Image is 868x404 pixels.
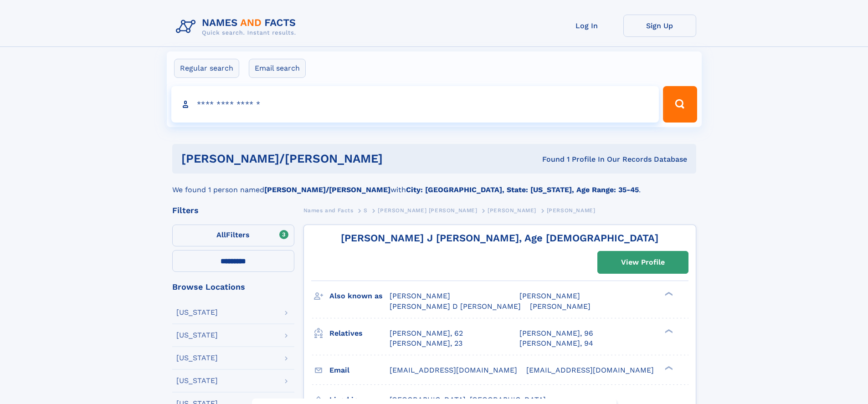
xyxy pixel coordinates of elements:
[172,15,303,39] img: Logo Names and Facts
[329,363,390,378] h3: Email
[390,328,463,338] a: [PERSON_NAME], 62
[623,15,696,37] a: Sign Up
[663,291,673,297] div: ❯
[547,207,596,214] span: [PERSON_NAME]
[174,59,239,78] label: Regular search
[329,288,390,304] h3: Also known as
[390,338,462,348] a: [PERSON_NAME], 23
[526,366,654,374] span: [EMAIL_ADDRESS][DOMAIN_NAME]
[663,86,697,123] button: Search Button
[378,205,477,216] a: [PERSON_NAME] [PERSON_NAME]
[390,302,521,311] span: [PERSON_NAME] D [PERSON_NAME]
[176,354,218,362] div: [US_STATE]
[550,15,623,37] a: Log In
[329,326,390,341] h3: Relatives
[519,291,580,300] span: [PERSON_NAME]
[171,86,659,123] input: search input
[530,302,591,311] span: [PERSON_NAME]
[621,252,665,273] div: View Profile
[488,205,536,216] a: [PERSON_NAME]
[172,174,696,195] div: We found 1 person named with .
[176,377,218,384] div: [US_STATE]
[172,225,294,246] label: Filters
[519,328,593,338] a: [PERSON_NAME], 96
[264,185,390,194] b: [PERSON_NAME]/[PERSON_NAME]
[390,291,450,300] span: [PERSON_NAME]
[378,207,477,214] span: [PERSON_NAME] [PERSON_NAME]
[390,395,546,404] span: [GEOGRAPHIC_DATA], [GEOGRAPHIC_DATA]
[390,366,517,374] span: [EMAIL_ADDRESS][DOMAIN_NAME]
[663,328,673,334] div: ❯
[172,283,294,291] div: Browse Locations
[216,230,226,239] span: All
[176,309,218,316] div: [US_STATE]
[462,154,687,164] div: Found 1 Profile In Our Records Database
[364,207,368,214] span: S
[172,206,294,215] div: Filters
[303,205,354,216] a: Names and Facts
[519,338,593,348] a: [PERSON_NAME], 94
[364,205,368,216] a: S
[598,251,688,273] a: View Profile
[663,365,673,371] div: ❯
[181,153,462,164] h1: [PERSON_NAME]/[PERSON_NAME]
[249,59,306,78] label: Email search
[406,185,639,194] b: City: [GEOGRAPHIC_DATA], State: [US_STATE], Age Range: 35-45
[176,332,218,339] div: [US_STATE]
[341,232,658,244] a: [PERSON_NAME] J [PERSON_NAME], Age [DEMOGRAPHIC_DATA]
[488,207,536,214] span: [PERSON_NAME]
